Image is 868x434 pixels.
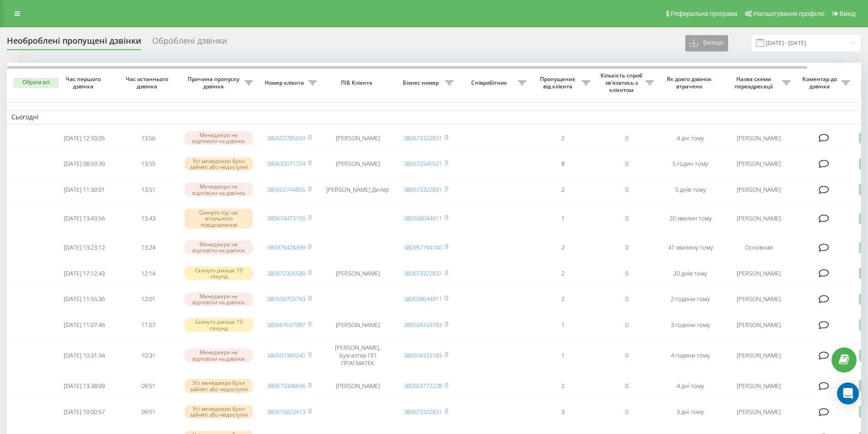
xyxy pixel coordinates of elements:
[595,374,658,398] td: 0
[52,235,116,260] td: [DATE] 13:23:12
[840,10,856,17] span: Вихід
[185,131,253,145] div: Менеджери не відповіли на дзвінок
[599,72,646,93] span: Кількість спроб зв'язатись з клієнтом
[658,339,722,372] td: 4 години тому
[404,295,442,303] a: 380508044911
[531,126,595,150] td: 2
[52,313,116,337] td: [DATE] 11:07:46
[116,126,180,150] td: 13:56
[185,348,253,362] div: Менеджери не відповіли на дзвінок
[595,400,658,424] td: 0
[321,339,394,372] td: [PERSON_NAME], Бухгалтер ПП ПРАГМАТЕК
[7,36,141,50] div: Необроблені пропущені дзвінки
[185,157,253,171] div: Усі менеджери були зайняті або недоступні
[800,76,842,90] span: Коментар до дзвінка
[658,235,722,260] td: 41 хвилину тому
[722,204,795,234] td: [PERSON_NAME]
[404,159,442,168] a: 380673345521
[262,79,308,87] span: Номер клієнта
[52,400,116,424] td: [DATE] 19:00:57
[116,287,180,311] td: 12:01
[666,76,715,90] span: Як довго дзвінок втрачено
[404,351,442,359] a: 380504333183
[404,185,442,194] a: 380673322831
[753,10,824,17] span: Налаштування профілю
[722,178,795,202] td: [PERSON_NAME]
[535,76,582,90] span: Пропущених від клієнта
[531,261,595,286] td: 2
[531,287,595,311] td: 2
[52,126,116,150] td: [DATE] 12:33:05
[658,287,722,311] td: 2 години тому
[116,339,180,372] td: 10:31
[267,159,305,168] a: 380633071724
[595,204,658,234] td: 0
[52,204,116,234] td: [DATE] 13:43:56
[658,261,722,286] td: 20 днів тому
[185,318,253,332] div: Скинуто раніше 10 секунд
[595,178,658,202] td: 0
[531,374,595,398] td: 2
[267,214,305,222] a: 380674473150
[185,405,253,419] div: Усі менеджери були зайняті або недоступні
[52,178,116,202] td: [DATE] 11:39:01
[185,76,245,90] span: Причина пропуску дзвінка
[722,152,795,176] td: [PERSON_NAME]
[321,261,394,286] td: [PERSON_NAME]
[658,204,722,234] td: 20 хвилин тому
[267,185,305,194] a: 380502744855
[722,261,795,286] td: [PERSON_NAME]
[595,287,658,311] td: 0
[531,152,595,176] td: 8
[595,313,658,337] td: 0
[531,400,595,424] td: 3
[116,235,180,260] td: 13:24
[185,209,253,229] div: Скинуто під час вітального повідомлення
[727,76,782,90] span: Назва схеми переадресації
[671,10,738,17] span: Реферальна програма
[722,126,795,150] td: [PERSON_NAME]
[52,261,116,286] td: [DATE] 17:12:43
[404,269,442,277] a: 380673322831
[267,382,305,390] a: 380673348696
[722,400,795,424] td: [PERSON_NAME]
[116,400,180,424] td: 09:51
[722,235,795,260] td: Основная
[722,313,795,337] td: [PERSON_NAME]
[116,204,180,234] td: 13:43
[52,152,116,176] td: [DATE] 08:59:39
[185,183,253,196] div: Менеджери не відповіли на дзвінок
[267,243,305,251] a: 380979428399
[685,35,728,51] button: Експорт
[722,287,795,311] td: [PERSON_NAME]
[116,178,180,202] td: 13:51
[116,313,180,337] td: 11:07
[404,408,442,416] a: 380673322831
[658,126,722,150] td: 4 дні тому
[404,382,442,390] a: 380503772228
[531,235,595,260] td: 2
[404,214,442,222] a: 380508044911
[321,126,394,150] td: [PERSON_NAME]
[321,178,394,202] td: [PERSON_NAME] Дилер
[52,287,116,311] td: [DATE] 11:55:36
[267,321,305,329] a: 380667637087
[462,79,518,87] span: Співробітник
[60,76,109,90] span: Час першого дзвінка
[404,243,442,251] a: 380957794740
[267,134,305,142] a: 380502785059
[52,374,116,398] td: [DATE] 13:38:09
[52,339,116,372] td: [DATE] 10:31:34
[722,374,795,398] td: [PERSON_NAME]
[595,126,658,150] td: 0
[658,400,722,424] td: 3 дні тому
[267,351,305,359] a: 380507390240
[595,261,658,286] td: 0
[531,313,595,337] td: 1
[185,266,253,280] div: Скинуто раніше 10 секунд
[404,321,442,329] a: 380504333183
[658,178,722,202] td: 5 днів тому
[404,134,442,142] a: 380673322831
[116,374,180,398] td: 09:51
[329,79,386,87] span: ПІБ Клієнта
